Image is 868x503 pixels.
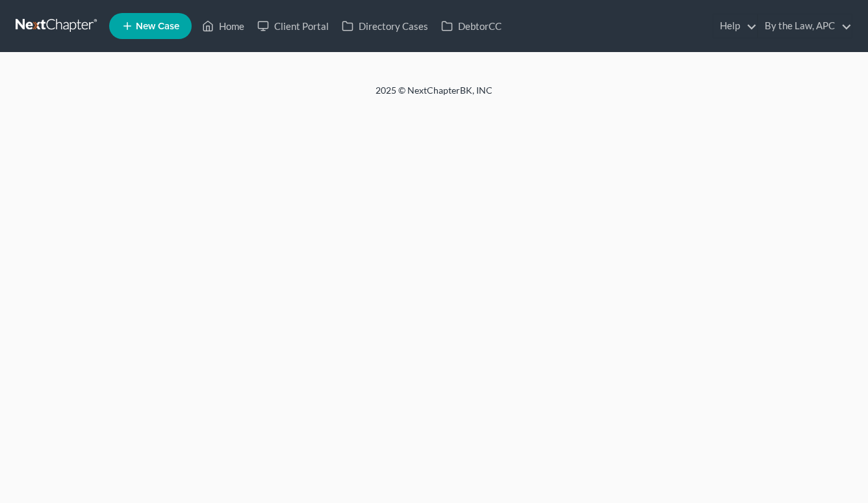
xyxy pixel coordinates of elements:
[335,14,435,38] a: Directory Cases
[435,14,508,38] a: DebtorCC
[251,14,335,38] a: Client Portal
[713,14,757,38] a: Help
[64,84,804,107] div: 2025 © NextChapterBK, INC
[109,13,192,39] new-legal-case-button: New Case
[196,14,251,38] a: Home
[758,14,852,38] a: By the Law, APC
